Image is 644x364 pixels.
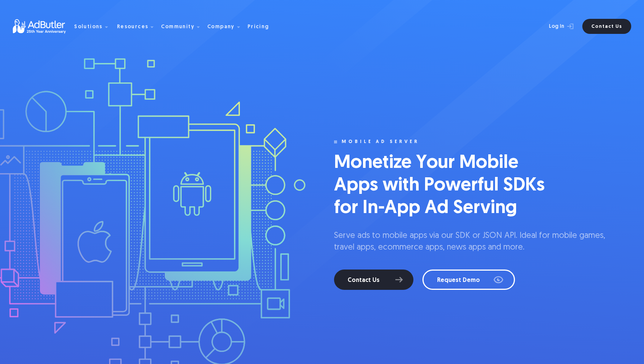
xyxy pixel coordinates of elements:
a: Log In [529,19,578,34]
h1: Monetize Your Mobile Apps with Powerful SDKs for In-App Ad Serving [334,152,560,220]
div: Solutions [74,24,103,30]
a: Contact Us [582,19,631,34]
div: mobile ad server [342,139,419,145]
div: Pricing [248,24,269,30]
div: Resources [117,24,149,30]
a: Contact Us [334,270,413,290]
div: Company [207,24,235,30]
a: Pricing [248,23,275,30]
p: Serve ads to mobile apps via our SDK or JSON API. Ideal for mobile games, travel apps, ecommerce ... [334,230,618,254]
div: Community [161,24,194,30]
a: Request Demo [422,270,515,290]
